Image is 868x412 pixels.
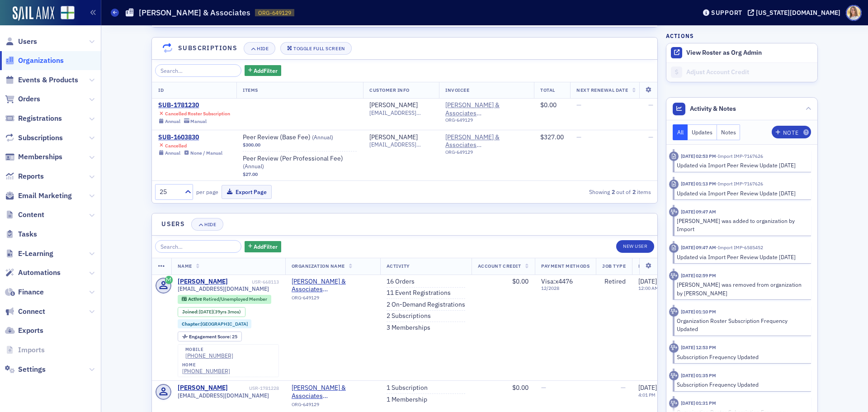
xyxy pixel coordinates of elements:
[243,133,357,142] span: Peer Review (Base Fee)
[616,240,654,253] a: New User
[245,65,282,76] button: AddFilter
[677,217,805,233] div: [PERSON_NAME] was added to organization by Import
[5,171,44,181] a: Reports
[783,130,798,135] div: Note
[190,118,207,124] div: Manual
[258,9,291,17] span: ORG-649129
[243,133,357,142] a: Peer Review (Base Fee) (Annual)
[178,285,269,292] span: [EMAIL_ADDRESS][DOMAIN_NAME]
[512,384,528,392] span: $0.00
[716,244,763,251] span: Import IMP-6585452
[165,111,230,117] div: Cancelled Roster Subscription
[191,218,223,231] button: Hide
[18,210,44,220] span: Content
[254,242,278,251] span: Add Filter
[185,347,233,352] div: mobile
[638,392,656,398] time: 4:01 PM
[369,87,410,93] span: Customer Info
[18,56,64,66] span: Organizations
[387,396,427,404] a: 1 Membership
[387,324,430,332] a: 3 Memberships
[229,279,279,285] div: USR-668113
[369,109,433,116] span: [EMAIL_ADDRESS][DOMAIN_NAME]
[369,133,418,142] div: [PERSON_NAME]
[387,289,451,297] a: 11 Event Registrations
[18,114,62,123] span: Registrations
[158,133,222,142] a: SUB-1603830
[18,326,43,336] span: Exports
[178,384,228,392] a: [PERSON_NAME]
[178,43,237,53] h4: Subscriptions
[178,319,252,328] div: Chapter:
[711,9,742,17] div: Support
[638,285,659,291] time: 12:00 AM
[541,285,590,291] span: 12 / 2028
[576,87,628,93] span: Next Renewal Date
[681,244,716,251] time: 4/24/2024 09:47 AM
[54,6,75,21] a: View Homepage
[292,263,345,269] span: Organization Name
[18,287,44,297] span: Finance
[292,278,374,294] a: [PERSON_NAME] & Associates ([GEOGRAPHIC_DATA], [GEOGRAPHIC_DATA])
[158,87,164,93] span: ID
[243,171,258,177] span: $27.00
[369,101,418,109] a: [PERSON_NAME]
[203,296,267,302] span: Retired/Unemployed Member
[178,278,228,286] a: [PERSON_NAME]
[18,191,72,201] span: Email Marketing
[178,307,245,317] div: Joined: 1986-06-12 00:00:00
[5,345,45,355] a: Imports
[13,6,54,21] a: SailAMX
[717,124,741,140] button: Notes
[716,180,763,187] span: Import IMP-7167626
[182,362,230,368] div: home
[648,133,653,141] span: —
[669,271,679,280] div: Activity
[541,277,573,285] span: Visa : x4476
[369,141,433,148] span: [EMAIL_ADDRESS][DOMAIN_NAME]
[243,142,260,148] span: $300.00
[690,104,736,114] span: Activity & Notes
[5,210,44,220] a: Content
[293,46,344,51] div: Toggle Full Screen
[387,312,431,320] a: 2 Subscriptions
[681,400,716,406] time: 5/26/2023 01:31 PM
[576,101,581,109] span: —
[155,240,241,253] input: Search…
[182,296,267,302] a: Active Retired/Unemployed Member
[165,150,180,156] div: Annual
[178,331,242,341] div: Engagement Score: 25
[5,326,43,336] a: Exports
[846,5,862,21] span: Profile
[540,133,564,141] span: $327.00
[158,101,230,109] a: SUB-1781230
[5,114,62,123] a: Registrations
[257,46,269,51] div: Hide
[445,149,528,158] div: ORG-649129
[61,6,75,20] img: SailAMX
[478,263,521,269] span: Account Credit
[666,62,817,82] a: Adjust Account Credit
[631,188,637,196] strong: 2
[772,126,811,138] button: Note
[18,94,40,104] span: Orders
[602,263,626,269] span: Job Type
[638,384,657,392] span: [DATE]
[756,9,840,17] div: [US_STATE][DOMAIN_NAME]
[669,180,679,189] div: Imported Activity
[243,87,258,93] span: Items
[492,188,651,196] div: Showing out of items
[182,368,230,374] a: [PHONE_NUMBER]
[165,143,187,149] div: Cancelled
[648,101,653,109] span: —
[716,153,763,159] span: Import IMP-7167626
[292,295,374,304] div: ORG-649129
[688,124,717,140] button: Updates
[229,385,279,391] div: USR-1781228
[244,42,275,55] button: Hide
[541,384,546,392] span: —
[5,133,63,143] a: Subscriptions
